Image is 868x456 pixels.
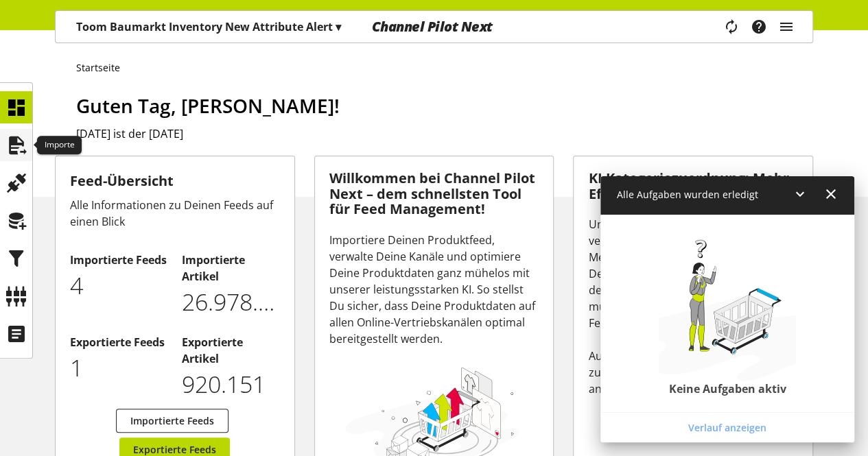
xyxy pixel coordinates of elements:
a: Importierte Feeds [116,409,228,433]
h2: Exportierte Artikel [182,334,279,367]
span: ▾ [336,19,341,34]
span: Guten Tag, [PERSON_NAME]! [76,93,340,119]
h3: Willkommen bei Channel Pilot Next – dem schnellsten Tool für Feed Management! [329,171,539,217]
span: Importierte Feeds [130,413,214,428]
p: 4 [70,268,167,303]
h2: Importierte Artikel [182,252,279,285]
h3: Feed-Übersicht [70,171,280,191]
span: Verlauf anzeigen [688,420,766,435]
h2: [DATE] ist der [DATE] [76,125,813,142]
span: Alle Aufgaben wurden erledigt [617,188,758,201]
p: Toom Baumarkt Inventory New Attribute Alert [76,19,341,35]
p: 920151 [182,367,279,402]
a: Verlauf anzeigen [603,416,852,440]
div: Importiere Deinen Produktfeed, verwalte Deine Kanäle und optimiere Deine Produktdaten ganz mühelo... [329,232,539,347]
h3: KI Kategoriezuordnung: Mehr Effizienz, weniger Aufwand! [588,171,798,202]
h2: Importierte Feeds [70,252,167,268]
div: Alle Informationen zu Deinen Feeds auf einen Blick [70,197,280,230]
nav: main navigation [55,10,813,43]
h2: Keine Aufgaben aktiv [669,382,786,396]
p: 1 [70,350,167,385]
div: Importe [37,136,82,155]
h2: Exportierte Feeds [70,334,167,350]
div: Unsere neue KI Kategoriezuordnung verändert alles - und spart Dir eine Menge Zeit. Während Du frü... [588,216,798,397]
p: 26978012 [182,285,279,320]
